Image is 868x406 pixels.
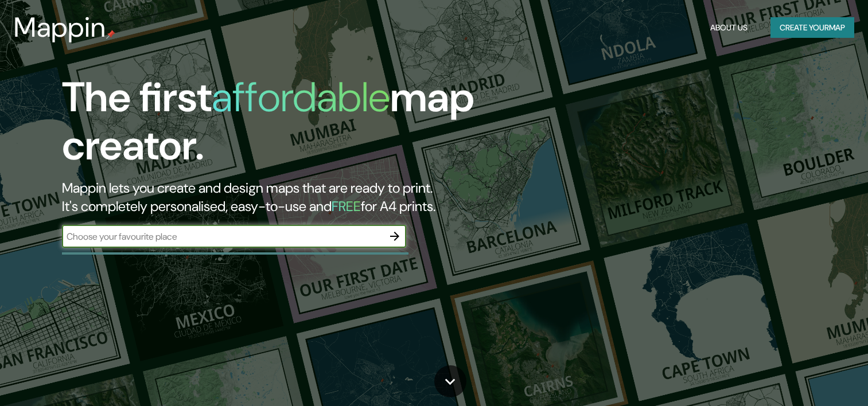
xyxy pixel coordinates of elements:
img: mappin-pin [106,30,115,39]
button: Create yourmap [770,17,854,38]
h2: Mappin lets you create and design maps that are ready to print. It's completely personalised, eas... [62,179,496,216]
h5: FREE [332,197,361,215]
iframe: Help widget launcher [766,361,855,393]
h1: The first map creator. [62,73,496,179]
button: About Us [706,17,752,38]
h3: Mappin [14,11,106,44]
h1: affordable [212,71,390,124]
input: Choose your favourite place [62,230,383,243]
